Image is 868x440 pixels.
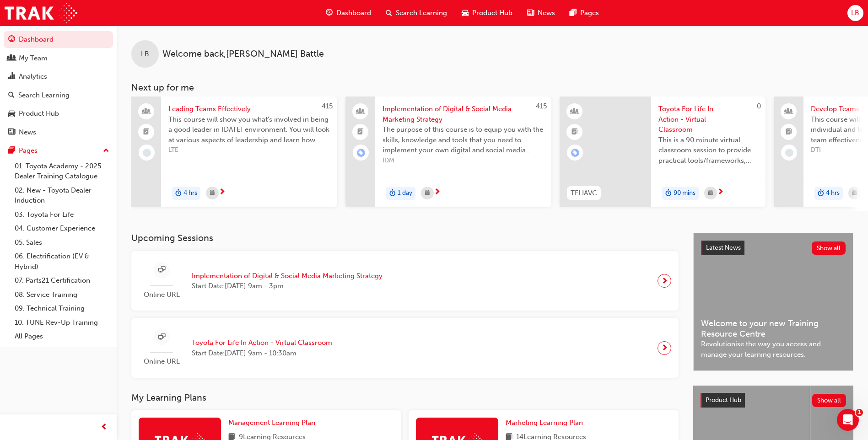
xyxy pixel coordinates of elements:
[175,188,182,199] span: duration-icon
[192,271,383,281] span: Implementation of Digital & Social Media Marketing Strategy
[571,126,578,138] span: booktick-icon
[674,188,695,199] span: 90 mins
[101,422,108,433] span: prev-icon
[210,188,215,199] span: calendar-icon
[520,4,562,22] a: news-iconNews
[8,110,15,118] span: car-icon
[851,8,859,18] span: LB
[812,241,846,255] button: Show all
[336,8,371,18] span: Dashboard
[454,4,520,22] a: car-iconProduct Hub
[570,7,577,19] span: pages-icon
[472,8,512,18] span: Product Hub
[11,329,113,343] a: All Pages
[103,145,109,157] span: up-icon
[11,301,113,316] a: 09. Technical Training
[706,396,741,404] span: Product Hub
[785,149,793,157] span: learningRecordVerb_NONE-icon
[4,31,113,48] a: Dashboard
[19,145,38,156] div: Pages
[560,97,766,207] a: 0TFLIAVCToyota For Life In Action - Virtual ClassroomThis is a 90 minute virtual classroom sessio...
[571,106,578,118] span: learningResourceType_INSTRUCTOR_LED-icon
[506,419,583,427] span: Marketing Learning Plan
[131,392,679,403] h3: My Learning Plans
[4,50,113,67] a: My Team
[228,419,315,427] span: Management Learning Plan
[139,356,184,367] span: Online URL
[19,53,48,64] div: My Team
[4,142,113,159] button: Pages
[661,342,668,354] span: next-icon
[318,4,378,22] a: guage-iconDashboard
[386,7,392,19] span: search-icon
[847,5,863,21] button: LB
[345,97,551,207] a: 415Implementation of Digital & Social Media Marketing StrategyThe purpose of this course is to eq...
[8,91,15,100] span: search-icon
[11,221,113,236] a: 04. Customer Experience
[661,274,668,287] span: next-icon
[708,188,713,199] span: calendar-icon
[693,233,853,371] a: Latest NewsShow allWelcome to your new Training Resource CentreRevolutionise the way you access a...
[4,68,113,85] a: Analytics
[852,188,857,199] span: calendar-icon
[812,394,846,407] button: Show all
[701,241,846,255] a: Latest NewsShow all
[168,114,330,145] span: This course will show you what's involved in being a good leader in [DATE] environment. You will ...
[11,159,113,183] a: 01. Toyota Academy - 2025 Dealer Training Catalogue
[837,409,859,431] iframe: Intercom live chat
[8,147,15,155] span: pages-icon
[527,7,534,19] span: news-icon
[562,4,606,22] a: pages-iconPages
[506,418,587,428] a: Marketing Learning Plan
[143,126,150,138] span: booktick-icon
[117,82,868,93] h3: Next up for me
[139,258,671,304] a: Online URLImplementation of Digital & Social Media Marketing StrategyStart Date:[DATE] 9am - 3pm
[168,145,330,156] span: LTE
[462,7,469,19] span: car-icon
[19,71,47,82] div: Analytics
[786,126,792,138] span: booktick-icon
[19,108,59,119] div: Product Hub
[131,233,679,243] h3: Upcoming Sessions
[357,149,365,157] span: learningRecordVerb_ENROLL-icon
[425,188,430,199] span: calendar-icon
[826,188,840,199] span: 4 hrs
[19,127,36,138] div: News
[4,29,113,142] button: DashboardMy TeamAnalyticsSearch LearningProduct HubNews
[11,274,113,288] a: 07. Parts21 Certification
[536,102,547,110] span: 415
[357,126,364,138] span: booktick-icon
[192,338,332,348] span: Toyota For Life In Action - Virtual Classroom
[571,188,597,199] span: TFLIAVC
[11,236,113,250] a: 05. Sales
[228,418,319,428] a: Management Learning Plan
[192,281,383,291] span: Start Date: [DATE] 9am - 3pm
[4,124,113,141] a: News
[8,36,15,44] span: guage-icon
[861,188,868,197] span: next-icon
[701,318,846,339] span: Welcome to your new Training Resource Centre
[665,188,672,199] span: duration-icon
[219,188,226,197] span: next-icon
[717,188,724,197] span: next-icon
[396,8,447,18] span: Search Learning
[18,90,70,101] div: Search Learning
[571,149,579,157] span: learningRecordVerb_ENROLL-icon
[11,249,113,274] a: 06. Electrification (EV & Hybrid)
[322,102,333,110] span: 415
[378,4,454,22] a: search-iconSearch Learning
[701,339,846,360] span: Revolutionise the way you access and manage your learning resources.
[8,54,15,63] span: people-icon
[162,49,324,59] span: Welcome back , [PERSON_NAME] Battle
[538,8,555,18] span: News
[11,183,113,208] a: 02. New - Toyota Dealer Induction
[856,409,863,416] span: 1
[701,393,846,408] a: Product HubShow all
[158,332,165,343] span: sessionType_ONLINE_URL-icon
[383,124,544,156] span: The purpose of this course is to equip you with the skills, knowledge and tools that you need to ...
[326,7,333,19] span: guage-icon
[757,102,761,110] span: 0
[168,104,330,114] span: Leading Teams Effectively
[786,106,792,118] span: people-icon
